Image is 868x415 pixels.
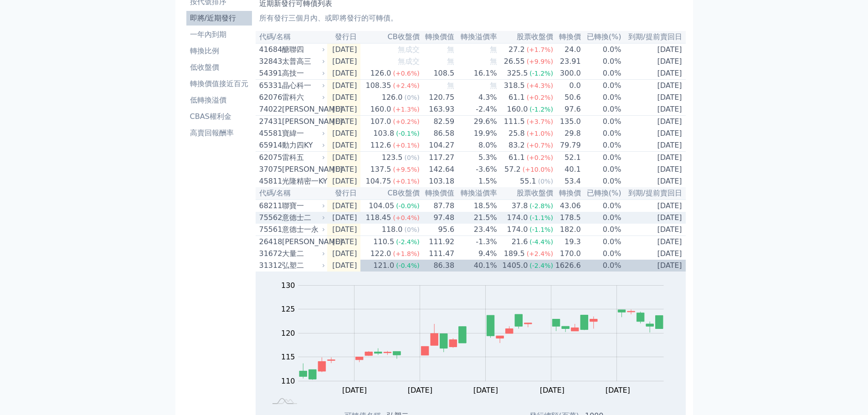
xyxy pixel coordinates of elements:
td: 0.0% [581,260,622,272]
div: 弘塑二 [282,260,324,271]
span: 無 [490,81,497,90]
td: 16.1% [455,67,497,80]
th: 轉換溢價率 [455,31,497,43]
div: 68211 [259,200,280,211]
div: 21.6 [510,236,530,247]
div: [PERSON_NAME] [282,116,324,127]
td: 0.0% [581,92,622,103]
div: 174.0 [505,224,530,235]
span: 無 [447,81,454,90]
span: (+4.3%) [527,82,553,89]
span: (0%) [405,94,420,101]
td: 178.5 [554,212,581,224]
span: (+9.5%) [393,166,419,173]
span: (+1.8%) [393,250,419,257]
td: 97.48 [420,212,455,224]
td: 79.79 [554,139,581,152]
span: (0%) [405,226,420,233]
td: 1626.6 [554,260,581,272]
span: (+0.7%) [527,142,553,149]
g: Chart [277,281,678,395]
td: 103.18 [420,175,455,187]
td: 50.6 [554,92,581,103]
div: [PERSON_NAME] [282,236,324,247]
span: 無成交 [398,57,420,66]
div: 103.8 [371,128,396,139]
div: 160.0 [369,104,393,115]
span: (0%) [405,154,420,161]
div: 聯寶一 [282,200,324,211]
td: 0.0% [581,248,622,260]
td: 0.0% [581,67,622,80]
div: 25.8 [507,128,527,139]
td: 19.9% [455,128,497,139]
td: [DATE] [327,43,361,56]
span: (-4.4%) [529,238,553,246]
span: (+0.2%) [527,94,553,101]
td: [DATE] [622,212,686,224]
span: (+0.4%) [393,214,419,221]
a: 轉換價值接近百元 [186,77,252,91]
td: 0.0% [581,43,622,56]
tspan: 130 [281,281,295,290]
th: 股票收盤價 [498,31,554,43]
div: 110.5 [371,236,396,247]
td: [DATE] [622,236,686,248]
div: 126.0 [380,92,405,103]
td: 87.78 [420,200,455,212]
td: [DATE] [622,103,686,116]
span: (+1.3%) [393,106,419,113]
p: 所有發行三個月內、或即將發行的可轉債。 [259,13,682,24]
tspan: [DATE] [408,386,432,395]
li: 轉換價值接近百元 [186,78,252,89]
th: 轉換價 [554,187,581,200]
span: (0%) [538,178,553,185]
a: CBAS權利金 [186,109,252,124]
div: 54391 [259,68,280,79]
span: (-0.4%) [396,262,420,269]
td: [DATE] [622,56,686,67]
th: 已轉換(%) [581,31,622,43]
div: 318.5 [502,80,527,91]
a: 轉換比例 [186,44,252,58]
td: 0.0% [581,236,622,248]
td: -3.6% [455,164,497,175]
a: 一年內到期 [186,27,252,42]
div: 111.5 [502,116,527,127]
span: (+2.4%) [527,250,553,257]
div: 37075 [259,164,280,175]
li: 一年內到期 [186,29,252,40]
th: 發行日 [327,187,361,200]
td: 142.64 [420,164,455,175]
span: (+9.9%) [527,58,553,65]
div: 大量二 [282,248,324,259]
td: 18.5% [455,200,497,212]
div: 27.2 [507,44,527,55]
div: 57.2 [503,164,523,175]
span: (-2.4%) [396,238,420,246]
div: 75561 [259,224,280,235]
th: CB收盤價 [360,187,420,200]
div: 137.5 [369,164,393,175]
th: 發行日 [327,31,361,43]
td: [DATE] [622,175,686,187]
div: 83.2 [507,140,527,151]
td: 0.0% [581,80,622,92]
th: 轉換價值 [420,31,455,43]
span: (+0.1%) [393,142,419,149]
td: 0.0% [581,200,622,212]
td: [DATE] [327,164,361,175]
td: 19.3 [554,236,581,248]
td: 170.0 [554,248,581,260]
div: 醣聯四 [282,44,324,55]
div: 寶緯一 [282,128,324,139]
span: (+2.4%) [393,82,419,89]
td: [DATE] [327,128,361,139]
li: 高賣回報酬率 [186,128,252,138]
td: 111.92 [420,236,455,248]
td: [DATE] [622,200,686,212]
td: [DATE] [327,80,361,92]
th: 到期/提前賣回日 [622,187,686,200]
li: 低轉換溢價 [186,95,252,106]
td: 5.3% [455,152,497,164]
